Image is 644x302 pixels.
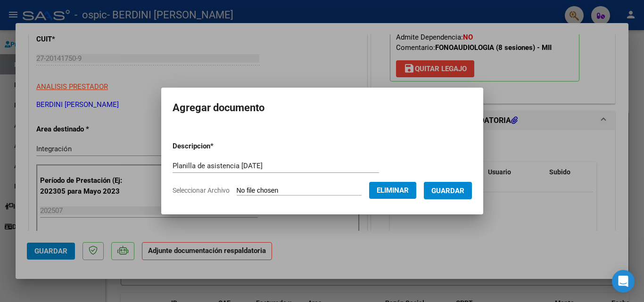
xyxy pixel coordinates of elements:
button: Guardar [424,182,472,199]
p: Descripcion [173,141,263,152]
span: Seleccionar Archivo [173,187,230,194]
span: Guardar [431,187,464,195]
h2: Agregar documento [173,99,472,117]
span: Eliminar [377,186,409,195]
div: Open Intercom Messenger [612,270,635,293]
button: Eliminar [369,182,416,199]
